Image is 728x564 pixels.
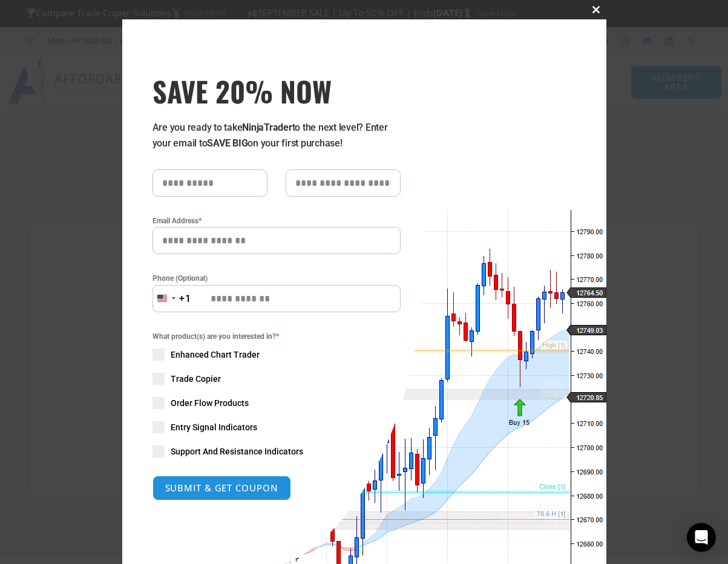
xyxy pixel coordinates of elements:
label: Trade Copier [152,373,401,385]
span: Support And Resistance Indicators [171,445,303,457]
div: +1 [179,291,191,307]
span: Order Flow Products [171,397,249,409]
button: Selected country [152,285,191,312]
label: Enhanced Chart Trader [152,349,401,361]
h3: SAVE 20% NOW [152,74,401,108]
p: Are you ready to take to the next level? Enter your email to on your first purchase! [152,120,401,151]
label: Phone (Optional) [152,272,401,284]
label: Entry Signal Indicators [152,421,401,433]
span: Trade Copier [171,373,221,385]
strong: NinjaTrader [242,122,292,133]
button: SUBMIT & GET COUPON [152,476,291,500]
span: Entry Signal Indicators [171,421,257,433]
label: Email Address [152,215,401,227]
strong: SAVE BIG [207,137,248,149]
span: Enhanced Chart Trader [171,349,260,361]
div: Open Intercom Messenger [687,523,716,552]
label: Order Flow Products [152,397,401,409]
span: What product(s) are you interested in? [152,330,401,343]
label: Support And Resistance Indicators [152,445,401,457]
